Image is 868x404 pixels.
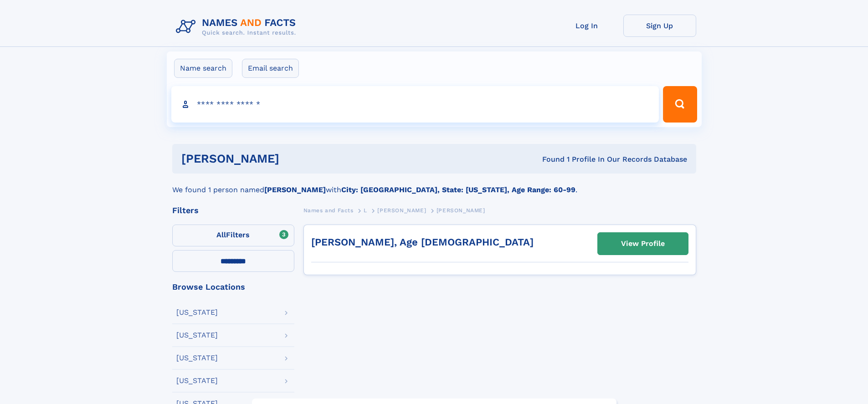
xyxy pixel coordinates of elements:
[171,86,659,123] input: search input
[621,233,665,254] div: View Profile
[172,225,294,246] label: Filters
[377,205,426,216] a: [PERSON_NAME]
[437,207,485,214] span: [PERSON_NAME]
[172,174,696,195] div: We found 1 person named with .
[598,233,688,255] a: View Profile
[172,283,294,291] div: Browse Locations
[550,15,623,37] a: Log In
[176,332,218,339] div: [US_STATE]
[377,207,426,214] span: [PERSON_NAME]
[176,377,218,384] div: [US_STATE]
[176,309,218,316] div: [US_STATE]
[663,86,697,123] button: Search Button
[264,185,326,194] b: [PERSON_NAME]
[181,153,411,164] h1: [PERSON_NAME]
[303,205,354,216] a: Names and Facts
[174,59,232,78] label: Name search
[172,15,303,39] img: Logo Names and Facts
[242,59,299,78] label: Email search
[411,154,687,164] div: Found 1 Profile In Our Records Database
[216,230,226,239] span: All
[176,354,218,362] div: [US_STATE]
[364,205,367,216] a: L
[311,236,534,248] a: [PERSON_NAME], Age [DEMOGRAPHIC_DATA]
[623,15,696,37] a: Sign Up
[172,206,294,215] div: Filters
[364,207,367,214] span: L
[341,185,575,194] b: City: [GEOGRAPHIC_DATA], State: [US_STATE], Age Range: 60-99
